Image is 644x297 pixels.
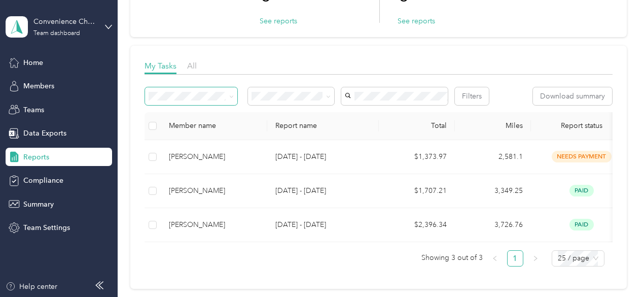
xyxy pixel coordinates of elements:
[260,16,297,26] button: See reports
[23,128,66,139] span: Data Exports
[455,140,531,174] td: 2,581.1
[275,185,371,196] p: [DATE] - [DATE]
[387,121,447,130] div: Total
[455,87,489,105] button: Filters
[23,105,44,115] span: Teams
[379,140,455,174] td: $1,373.97
[552,250,604,267] div: Page Size
[275,219,371,230] p: [DATE] - [DATE]
[527,250,544,267] button: right
[23,81,54,91] span: Members
[455,208,531,242] td: 3,726.76
[527,250,544,267] li: Next Page
[379,174,455,208] td: $1,707.21
[187,61,197,71] span: All
[455,174,531,208] td: 3,349.25
[33,16,97,27] div: Convenience Chain Team
[587,240,644,297] iframe: Everlance-gr Chat Button Frame
[23,152,49,162] span: Reports
[398,16,435,26] button: See reports
[533,87,612,105] button: Download summary
[539,121,624,130] span: Report status
[169,219,259,230] div: [PERSON_NAME]
[169,151,259,162] div: [PERSON_NAME]
[569,219,594,230] span: paid
[23,222,70,233] span: Team Settings
[6,281,57,292] button: Help center
[145,61,176,71] span: My Tasks
[487,250,503,267] button: left
[487,250,503,267] li: Previous Page
[532,255,539,261] span: right
[463,121,523,130] div: Miles
[23,175,63,186] span: Compliance
[379,208,455,242] td: $2,396.34
[23,199,54,210] span: Summary
[161,112,267,140] th: Member name
[558,251,598,266] span: 25 / page
[169,121,259,130] div: Member name
[492,255,498,261] span: left
[23,57,43,68] span: Home
[275,151,371,162] p: [DATE] - [DATE]
[508,251,523,266] a: 1
[507,250,523,267] li: 1
[552,151,612,162] span: needs payment
[33,30,80,37] div: Team dashboard
[267,112,379,140] th: Report name
[421,250,483,266] span: Showing 3 out of 3
[169,185,259,196] div: [PERSON_NAME]
[569,185,594,196] span: paid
